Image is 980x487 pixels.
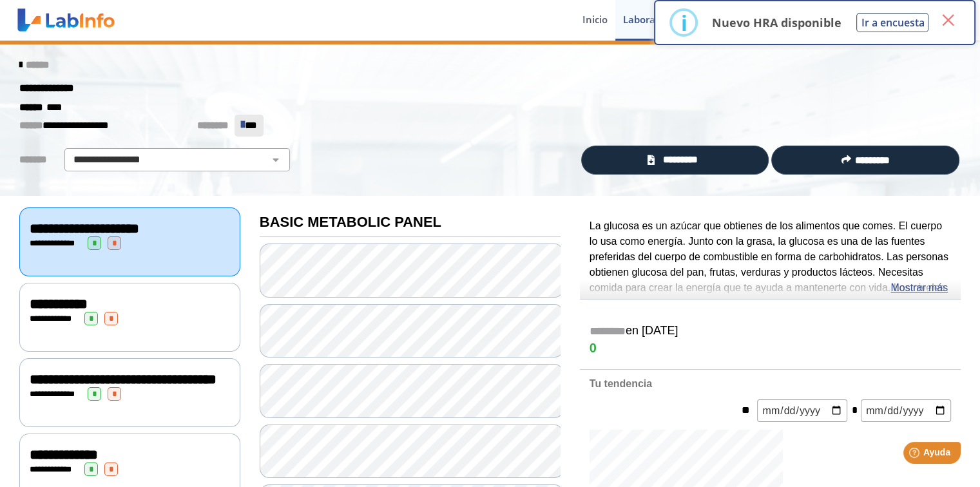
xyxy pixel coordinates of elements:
[590,378,652,389] b: Tu tendencia
[757,399,847,422] input: mm/dd/yyyy
[861,399,951,422] input: mm/dd/yyyy
[260,214,441,230] b: BASIC METABOLIC PANEL
[856,13,928,32] button: Ir a encuesta
[936,8,959,32] button: Close this dialog
[680,11,687,34] div: i
[711,15,841,30] p: Nuevo HRA disponible
[865,437,966,473] iframe: Help widget launcher
[590,341,951,356] h4: 0
[590,324,951,339] h5: en [DATE]
[590,218,951,326] p: La glucosa es un azúcar que obtienes de los alimentos que comes. El cuerpo lo usa como energía. J...
[890,280,948,296] a: Mostrar más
